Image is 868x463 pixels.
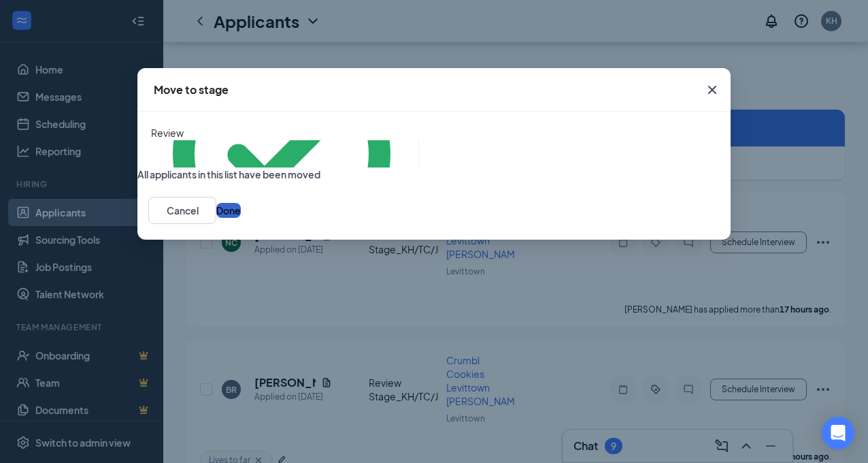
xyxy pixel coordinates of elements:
button: Cancel [148,197,216,224]
svg: CheckmarkCircle [151,23,412,285]
span: Review [151,127,184,139]
svg: Cross [704,82,720,98]
button: Close [694,68,731,112]
button: Done [216,203,241,218]
div: Move to stage [154,82,229,97]
p: All applicants in this list have been moved [137,167,419,181]
div: Open Intercom Messenger [822,417,854,449]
